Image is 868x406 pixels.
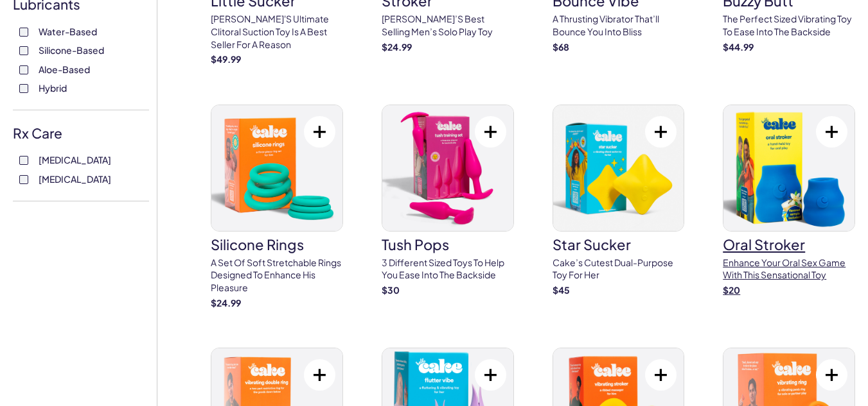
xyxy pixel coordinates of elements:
[211,257,343,294] p: A set of soft stretchable rings designed to enhance his pleasure
[553,257,685,282] p: Cake’s cutest dual-purpose toy for her
[553,284,570,296] strong: $ 45
[39,171,111,187] span: [MEDICAL_DATA]
[39,42,104,58] span: Silicone-Based
[39,23,97,40] span: Water-Based
[723,13,855,38] p: The perfect sized vibrating toy to ease into the backside
[382,41,412,53] strong: $ 24.99
[211,53,241,65] strong: $ 49.99
[382,284,400,296] strong: $ 30
[553,105,685,297] a: star suckerstar suckerCake’s cutest dual-purpose toy for her$45
[382,237,514,251] h3: tush pops
[382,257,514,282] p: 3 different sized toys to help you ease into the backside
[39,151,111,168] span: [MEDICAL_DATA]
[19,84,28,93] input: Hybrid
[382,105,514,297] a: tush popstush pops3 different sized toys to help you ease into the backside$30
[382,105,513,231] img: tush pops
[211,237,343,251] h3: silicone rings
[19,28,28,37] input: Water-Based
[723,257,855,282] p: Enhance your oral sex game with this sensational toy
[211,105,343,309] a: silicone ringssilicone ringsA set of soft stretchable rings designed to enhance his pleasure$24.99
[211,297,241,309] strong: $ 24.99
[211,105,342,231] img: silicone rings
[723,105,855,231] img: oral stroker
[553,237,685,251] h3: star sucker
[39,61,90,78] span: Aloe-Based
[19,156,28,165] input: [MEDICAL_DATA]
[211,13,343,51] p: [PERSON_NAME]'s ultimate clitoral suction toy is a best seller for a reason
[723,41,754,53] strong: $ 44.99
[553,105,684,231] img: star sucker
[553,41,569,53] strong: $ 68
[19,65,28,74] input: Aloe-Based
[39,80,67,96] span: Hybrid
[723,284,740,296] strong: $ 20
[553,13,685,38] p: A thrusting vibrator that’ll bounce you into bliss
[19,175,28,184] input: [MEDICAL_DATA]
[19,46,28,55] input: Silicone-Based
[723,105,855,297] a: oral strokeroral strokerEnhance your oral sex game with this sensational toy$20
[382,13,514,38] p: [PERSON_NAME]’s best selling men’s solo play toy
[723,237,855,251] h3: oral stroker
